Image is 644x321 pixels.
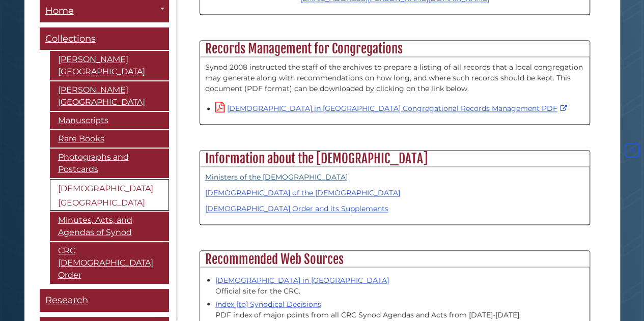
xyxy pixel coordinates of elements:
[50,51,169,81] a: [PERSON_NAME][GEOGRAPHIC_DATA]
[45,295,88,306] span: Research
[205,62,584,94] p: Synod 2008 instructed the staff of the archives to prepare a listing of all records that a local ...
[40,289,169,312] a: Research
[50,180,169,211] a: [DEMOGRAPHIC_DATA][GEOGRAPHIC_DATA]
[50,131,169,148] a: Rare Books
[45,6,74,17] span: Home
[50,149,169,179] a: Photographs and Postcards
[40,28,169,51] a: Collections
[200,41,590,57] h2: Records Management for Congregations
[215,275,389,284] a: [DEMOGRAPHIC_DATA] in [GEOGRAPHIC_DATA]
[623,146,641,155] a: Back to Top
[50,82,169,111] a: [PERSON_NAME][GEOGRAPHIC_DATA]
[205,204,388,213] a: [DEMOGRAPHIC_DATA] Order and its Supplements
[215,104,570,113] a: [DEMOGRAPHIC_DATA] in [GEOGRAPHIC_DATA] Congregational Records Management PDF
[215,285,584,296] div: Official site for the CRC.
[50,112,169,130] a: Manuscripts
[50,243,169,284] a: CRC [DEMOGRAPHIC_DATA] Order
[215,309,584,320] div: PDF index of major points from all CRC Synod Agendas and Acts from [DATE]-[DATE].
[215,299,321,308] a: Index [to] Synodical Decisions
[205,188,400,197] a: [DEMOGRAPHIC_DATA] of the [DEMOGRAPHIC_DATA]
[45,34,96,45] span: Collections
[50,212,169,242] a: Minutes, Acts, and Agendas of Synod
[200,151,590,167] h2: Information about the [DEMOGRAPHIC_DATA]
[200,251,590,267] h2: Recommended Web Sources
[205,172,348,182] a: Ministers of the [DEMOGRAPHIC_DATA]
